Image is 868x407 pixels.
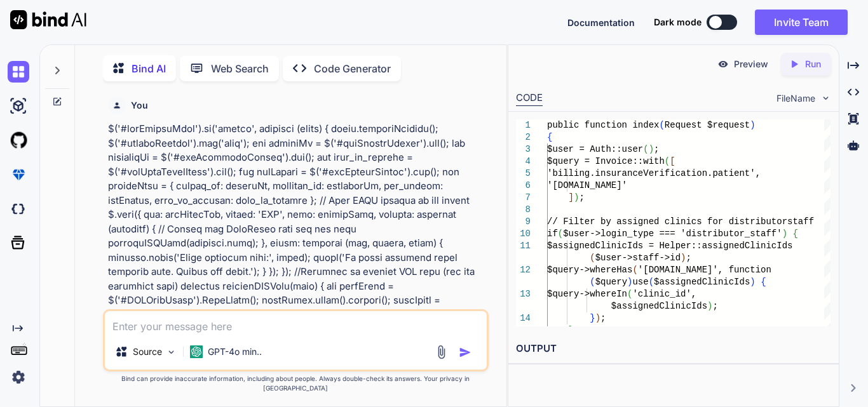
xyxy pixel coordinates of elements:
[314,61,391,76] p: Code Generator
[516,192,531,204] div: 7
[670,156,675,166] span: [
[805,58,821,70] p: Run
[717,58,729,70] img: preview
[574,192,579,203] span: )
[649,144,654,154] span: )
[649,277,654,287] span: (
[787,217,814,227] span: staff
[10,10,86,29] img: Bind AI
[755,10,848,35] button: Invite Team
[793,229,798,239] span: {
[579,192,584,203] span: ;
[459,346,471,359] img: icon
[516,180,531,192] div: 6
[8,366,29,388] img: settings
[771,241,793,251] span: cIds
[654,16,702,29] span: Dark mode
[516,312,531,324] div: 14
[547,265,632,275] span: $query->whereHas
[627,277,632,287] span: )
[516,228,531,240] div: 10
[595,313,600,323] span: )
[712,301,717,311] span: ;
[654,144,659,154] span: ;
[516,240,531,252] div: 11
[590,253,595,263] span: (
[547,229,558,239] span: if
[516,204,531,216] div: 8
[707,301,712,311] span: )
[547,217,787,227] span: // Filter by assigned clinics for distributor
[516,156,531,168] div: 4
[8,130,29,151] img: githubLight
[820,93,831,103] img: chevron down
[654,277,750,287] span: $assignedClinicIds
[681,253,686,263] span: )
[632,277,648,287] span: use
[659,120,664,130] span: (
[516,264,531,276] div: 12
[643,144,648,154] span: (
[595,253,681,263] span: $user->staff->id
[734,58,768,70] p: Preview
[211,61,269,76] p: Web Search
[516,91,543,106] div: CODE
[516,131,531,143] div: 2
[434,345,449,359] img: attachment
[547,144,643,154] span: $user = Auth::user
[516,324,531,337] div: 15
[782,229,787,239] span: )
[190,345,203,358] img: GPT-4o mini
[508,334,839,364] h2: OUTPUT
[590,313,595,323] span: }
[569,192,574,203] span: ]
[611,301,707,311] span: $assignedClinicIds
[665,156,670,166] span: (
[8,198,29,220] img: darkCloudIdeIcon
[558,229,563,239] span: (
[516,119,531,131] div: 1
[638,265,771,275] span: '[DOMAIN_NAME]', function
[569,325,574,335] span: }
[131,99,148,112] h6: You
[776,92,815,105] span: FileName
[600,313,606,323] span: ;
[516,143,531,156] div: 3
[665,120,750,130] span: Request $request
[516,288,531,300] div: 13
[103,374,489,393] p: Bind can provide inaccurate information, including about people. Always double-check its answers....
[166,347,177,357] img: Pick Models
[547,120,659,130] span: public function index
[750,277,755,287] span: )
[208,345,262,358] p: GPT-4o min..
[567,16,635,29] button: Documentation
[132,61,166,76] p: Bind AI
[563,229,782,239] span: $user->login_type === 'distributor_staff'
[595,277,627,287] span: $query
[8,95,29,117] img: ai-studio
[632,289,696,299] span: 'clinic_id',
[761,277,766,287] span: {
[547,168,761,178] span: 'billing.insuranceVerification.patient',
[547,156,665,166] span: $query = Invoice::with
[632,265,637,275] span: (
[516,216,531,228] div: 9
[590,277,595,287] span: (
[547,180,627,190] span: '[DOMAIN_NAME]'
[567,17,635,28] span: Documentation
[133,345,162,358] p: Source
[8,61,29,83] img: chat
[547,132,552,142] span: {
[750,120,755,130] span: )
[686,253,691,263] span: ;
[516,168,531,180] div: 5
[547,241,771,251] span: $assignedClinicIds = Helper::assignedClini
[627,289,632,299] span: (
[8,164,29,185] img: premium
[547,289,627,299] span: $query->whereIn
